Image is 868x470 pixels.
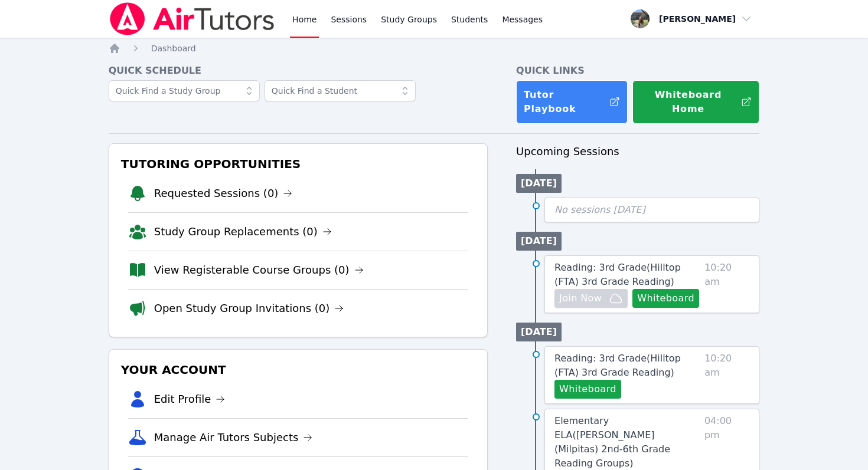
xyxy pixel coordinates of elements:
[119,153,478,175] h3: Tutoring Opportunities
[516,174,562,193] li: [DATE]
[554,415,670,469] span: Elementary ELA ( [PERSON_NAME] (Milpitas) 2nd-6th Grade Reading Groups )
[154,300,344,317] a: Open Study Group Invitations (0)
[554,204,645,215] span: No sessions [DATE]
[516,323,562,341] li: [DATE]
[109,42,760,54] nav: Breadcrumb
[516,232,562,251] li: [DATE]
[154,185,293,202] a: Requested Sessions (0)
[554,353,681,378] span: Reading: 3rd Grade ( Hilltop (FTA) 3rd Grade Reading )
[151,44,196,53] span: Dashboard
[554,289,628,308] button: Join Now
[502,14,543,25] span: Messages
[151,42,196,54] a: Dashboard
[119,359,478,380] h3: Your Account
[632,80,759,124] button: Whiteboard Home
[154,262,364,278] a: View Registerable Course Groups (0)
[632,289,699,308] button: Whiteboard
[154,391,226,407] a: Edit Profile
[704,351,749,399] span: 10:20 am
[109,80,260,101] input: Quick Find a Study Group
[559,291,602,305] span: Join Now
[554,380,621,399] button: Whiteboard
[109,2,276,35] img: Air Tutors
[516,64,759,78] h4: Quick Links
[154,224,332,240] a: Study Group Replacements (0)
[109,64,488,78] h4: Quick Schedule
[516,80,628,124] a: Tutor Playbook
[554,261,700,289] a: Reading: 3rd Grade(Hilltop (FTA) 3rd Grade Reading)
[516,143,759,160] h3: Upcoming Sessions
[265,80,416,101] input: Quick Find a Student
[704,261,749,308] span: 10:20 am
[554,262,681,287] span: Reading: 3rd Grade ( Hilltop (FTA) 3rd Grade Reading )
[554,351,700,380] a: Reading: 3rd Grade(Hilltop (FTA) 3rd Grade Reading)
[154,429,313,446] a: Manage Air Tutors Subjects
